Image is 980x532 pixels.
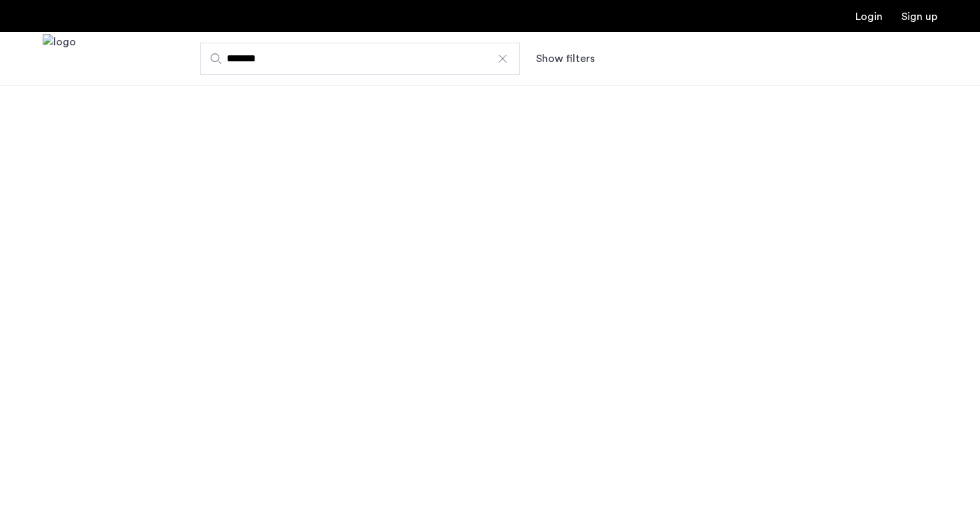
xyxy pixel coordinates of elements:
[43,34,76,84] a: Cazamio Logo
[200,43,520,75] input: Apartment Search
[43,34,76,84] img: logo
[536,51,595,67] button: Show or hide filters
[901,11,937,22] a: Registration
[855,11,883,22] a: Login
